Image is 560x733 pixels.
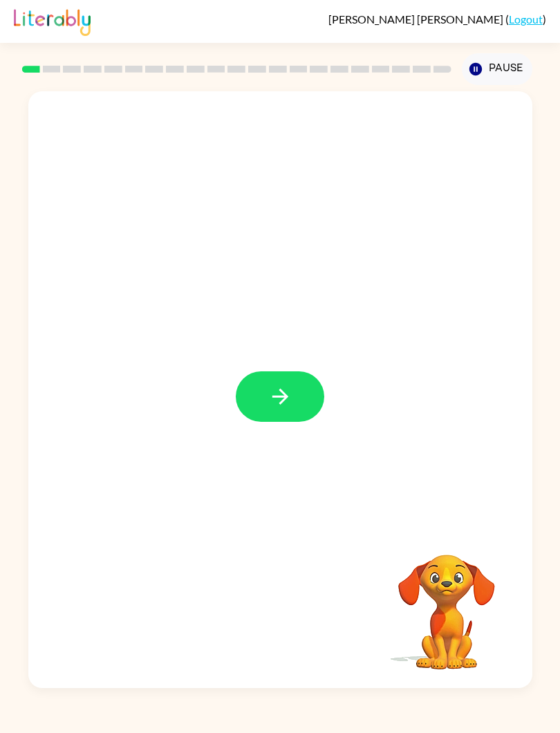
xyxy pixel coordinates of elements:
button: Pause [462,53,532,85]
video: Your browser must support playing .mp4 files to use Literably. Please try using another browser. [377,533,516,671]
div: ( ) [328,12,546,26]
a: Logout [509,12,543,26]
img: Literably [14,6,91,36]
span: [PERSON_NAME] [PERSON_NAME] [328,12,505,26]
